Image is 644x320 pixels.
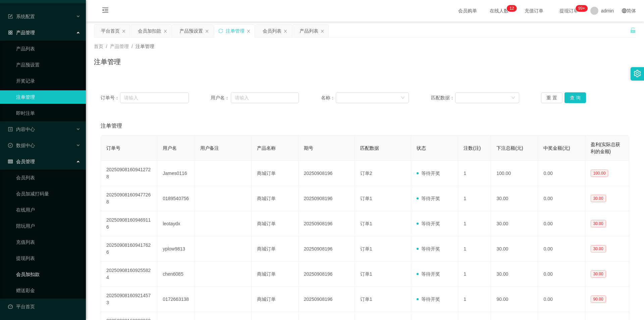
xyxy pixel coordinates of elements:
[226,25,245,37] div: 注单管理
[120,92,189,103] input: 请输入
[591,220,606,227] span: 30.00
[543,145,570,151] span: 中奖金额(元)
[458,287,491,312] td: 1
[491,287,538,312] td: 90.00
[360,296,372,302] span: 订单1
[8,159,13,164] i: 图标: table
[360,246,372,252] span: 订单1
[458,186,491,211] td: 1
[538,287,585,312] td: 0.00
[299,186,355,211] td: 20250908196
[16,235,80,249] a: 充值列表
[458,236,491,262] td: 1
[458,211,491,236] td: 1
[136,44,154,49] span: 注单管理
[417,171,440,176] span: 等待开奖
[417,246,440,252] span: 等待开奖
[200,145,219,151] span: 用户备注
[263,25,281,37] div: 会员列表
[16,203,80,217] a: 在线用户
[538,161,585,186] td: 0.00
[8,143,35,148] span: 数据中心
[591,295,606,303] span: 90.00
[101,236,157,262] td: 202509081609417626
[101,94,120,101] span: 订单号：
[163,145,177,151] span: 用户名
[541,92,562,103] button: 重 置
[509,5,512,12] p: 1
[252,236,299,262] td: 商城订单
[8,143,13,148] i: 图标: check-circle-o
[304,145,313,151] span: 期号
[360,171,372,176] span: 订单2
[417,196,440,201] span: 等待开奖
[101,262,157,287] td: 202509081609255824
[591,195,606,202] span: 30.00
[299,236,355,262] td: 20250908196
[101,186,157,211] td: 202509081609477268
[511,96,515,100] i: 图标: down
[252,161,299,186] td: 商城订单
[163,29,167,33] i: 图标: close
[360,145,379,151] span: 匹配数据
[157,211,195,236] td: leotaydx
[16,106,80,120] a: 即时注单
[458,161,491,186] td: 1
[16,284,80,297] a: 赠送彩金
[591,142,621,154] span: 盈利(实际总获利的金额)
[538,211,585,236] td: 0.00
[321,94,336,101] span: 名称：
[8,30,35,35] span: 产品管理
[16,58,80,72] a: 产品预设置
[565,92,586,103] button: 查 询
[538,186,585,211] td: 0.00
[8,159,35,164] span: 会员管理
[257,145,276,151] span: 产品名称
[538,262,585,287] td: 0.00
[417,145,426,151] span: 状态
[431,94,455,101] span: 匹配数据：
[101,211,157,236] td: 202509081609469116
[16,74,80,88] a: 开奖记录
[556,8,582,13] span: 提现订单
[320,29,324,33] i: 图标: close
[417,296,440,302] span: 等待开奖
[591,270,606,278] span: 30.00
[247,29,251,33] i: 图标: close
[360,221,372,226] span: 订单1
[157,236,195,262] td: yplow9813
[491,186,538,211] td: 30.00
[157,161,195,186] td: James0116
[179,25,203,37] div: 产品预设置
[101,287,157,312] td: 202509081609214573
[94,57,121,67] h1: 注单管理
[486,8,512,13] span: 在线人数
[417,221,440,226] span: 等待开奖
[8,127,13,132] i: 图标: profile
[8,300,80,313] a: 图标: dashboard平台首页
[110,44,129,49] span: 产品管理
[299,161,355,186] td: 20250908196
[512,5,514,12] p: 2
[218,29,223,33] i: 图标: sync
[360,271,372,277] span: 订单1
[231,92,299,103] input: 请输入
[94,0,117,22] i: 图标: menu-fold
[16,171,80,184] a: 会员列表
[8,14,13,19] i: 图标: form
[252,211,299,236] td: 商城订单
[491,161,538,186] td: 100.00
[94,44,103,49] span: 首页
[299,262,355,287] td: 20250908196
[299,287,355,312] td: 20250908196
[491,211,538,236] td: 30.00
[299,211,355,236] td: 20250908196
[101,161,157,186] td: 202509081609412728
[101,25,120,37] div: 平台首页
[252,262,299,287] td: 商城订单
[101,122,122,130] span: 注单管理
[496,145,523,151] span: 下注总额(元)
[8,14,35,19] span: 系统配置
[507,5,517,12] sup: 12
[8,127,35,132] span: 内容中心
